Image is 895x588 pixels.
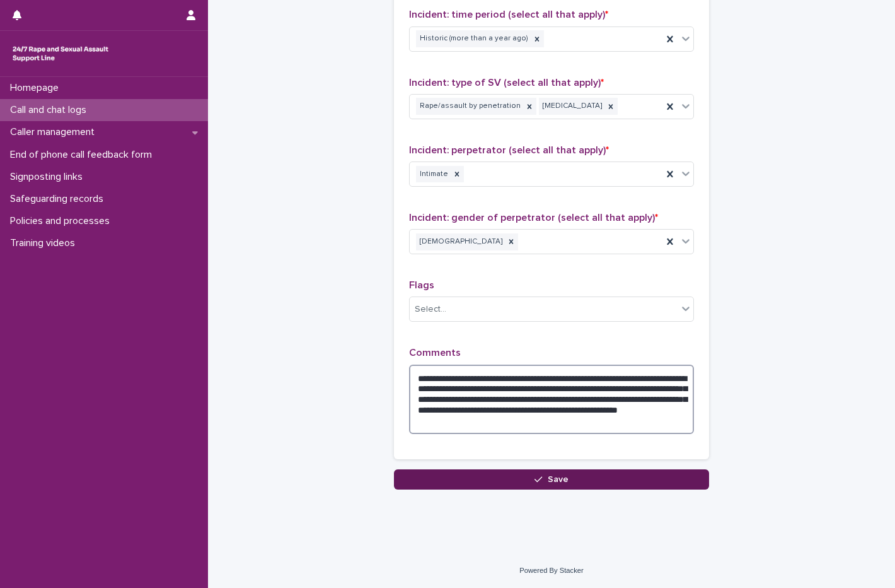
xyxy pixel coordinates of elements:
[416,233,504,250] div: [DEMOGRAPHIC_DATA]
[394,469,709,490] button: Save
[5,104,96,116] p: Call and chat logs
[5,126,105,138] p: Caller management
[5,82,69,94] p: Homepage
[548,475,569,484] span: Save
[519,567,583,574] a: Powered By Stacker
[409,213,658,223] span: Incident: gender of perpetrator (select all that apply)
[415,303,446,316] div: Select...
[409,280,434,290] span: Flags
[5,215,120,227] p: Policies and processes
[409,9,608,20] span: Incident: time period (select all that apply)
[409,78,604,88] span: Incident: type of SV (select all that apply)
[5,237,85,249] p: Training videos
[416,166,450,183] div: Intimate
[409,348,461,358] span: Comments
[5,193,113,205] p: Safeguarding records
[5,149,162,161] p: End of phone call feedback form
[409,145,609,155] span: Incident: perpetrator (select all that apply)
[10,41,111,66] img: rhQMoQhaT3yELyF149Cw
[5,171,93,183] p: Signposting links
[416,30,530,47] div: Historic (more than a year ago)
[416,98,523,115] div: Rape/assault by penetration
[539,98,604,115] div: [MEDICAL_DATA]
